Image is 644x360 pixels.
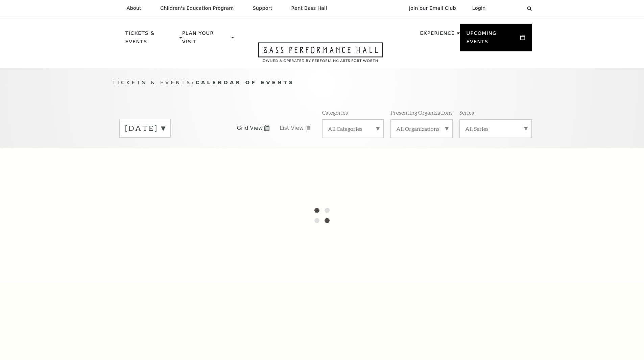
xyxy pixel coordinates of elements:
[280,124,304,132] span: List View
[113,78,532,87] p: /
[125,123,165,134] label: [DATE]
[160,5,234,11] p: Children's Education Program
[113,79,192,85] span: Tickets & Events
[182,29,230,50] p: Plan Your Visit
[467,29,519,50] p: Upcoming Events
[420,29,455,41] p: Experience
[291,5,327,11] p: Rent Bass Hall
[459,109,474,116] p: Series
[127,5,141,11] p: About
[390,109,453,116] p: Presenting Organizations
[328,125,378,132] label: All Categories
[125,29,178,50] p: Tickets & Events
[465,125,526,132] label: All Series
[396,125,447,132] label: All Organizations
[195,79,294,85] span: Calendar of Events
[322,109,348,116] p: Categories
[237,124,263,132] span: Grid View
[497,5,521,11] select: Select:
[253,5,272,11] p: Support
